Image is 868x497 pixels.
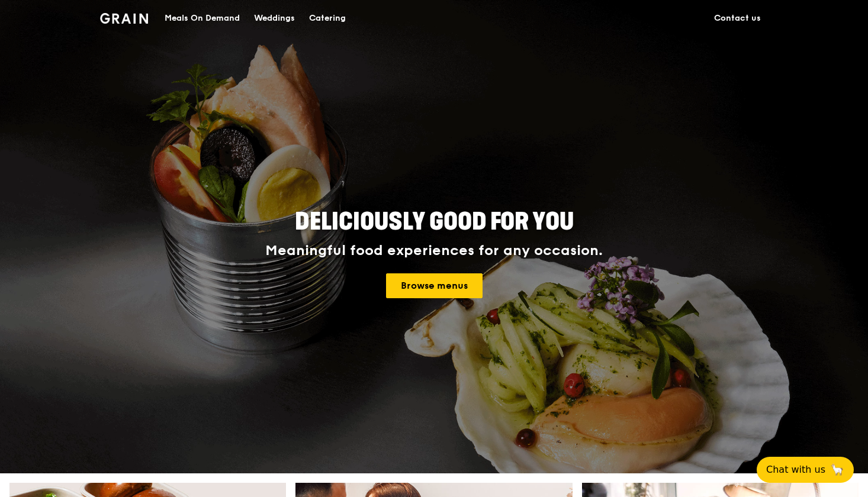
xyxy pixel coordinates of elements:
div: Catering [309,1,346,36]
button: Chat with us🦙 [757,457,854,483]
a: Weddings [247,1,302,36]
img: Grain [100,13,148,24]
span: Chat with us [766,463,825,477]
div: Meals On Demand [165,1,240,36]
div: Weddings [254,1,295,36]
a: Browse menus [386,273,483,298]
span: 🦙 [830,463,844,477]
a: Contact us [707,1,768,36]
a: Catering [302,1,353,36]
